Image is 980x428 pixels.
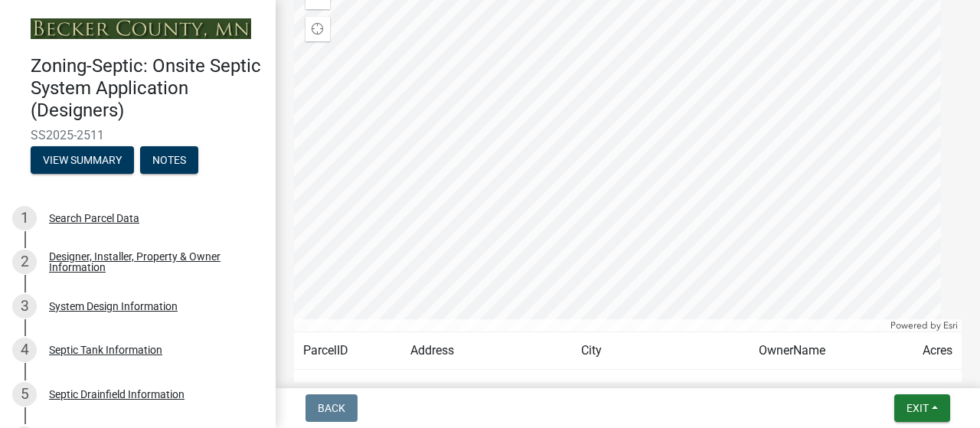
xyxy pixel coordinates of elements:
[12,382,37,407] div: 5
[140,146,198,174] button: Notes
[49,213,139,224] div: Search Parcel Data
[897,370,962,407] td: 2.540
[887,319,962,332] div: Powered by
[294,370,401,407] td: 490540539
[31,18,251,39] img: Becker County, Minnesota
[12,338,37,362] div: 4
[31,128,245,142] span: SS2025-2511
[318,402,345,414] span: Back
[572,370,750,407] td: [GEOGRAPHIC_DATA]
[49,389,185,400] div: Septic Drainfield Information
[49,345,162,355] div: Septic Tank Information
[140,155,198,167] wm-modal-confirm: Notes
[894,394,950,422] button: Exit
[906,402,929,414] span: Exit
[750,332,896,370] td: OwnerName
[750,370,896,407] td: [PERSON_NAME]
[12,206,37,230] div: 1
[305,17,330,41] div: Find my location
[401,332,572,370] td: Address
[305,394,358,422] button: Back
[294,332,401,370] td: ParcelID
[12,294,37,319] div: 3
[572,332,750,370] td: City
[401,370,572,407] td: [STREET_ADDRESS]
[49,301,178,312] div: System Design Information
[12,250,37,274] div: 2
[31,55,263,121] h4: Zoning-Septic: Onsite Septic System Application (Designers)
[31,155,134,167] wm-modal-confirm: Summary
[897,332,962,370] td: Acres
[49,251,251,273] div: Designer, Installer, Property & Owner Information
[31,146,134,174] button: View Summary
[943,320,958,331] a: Esri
